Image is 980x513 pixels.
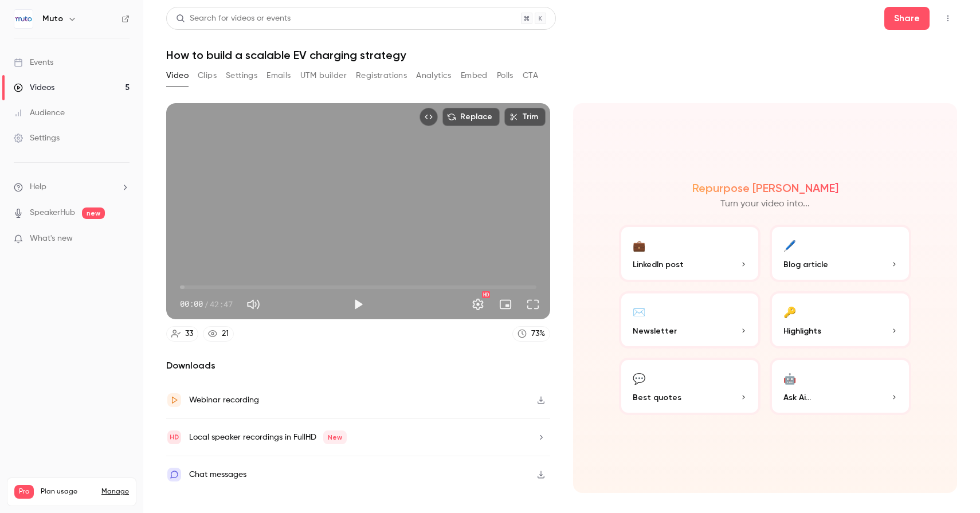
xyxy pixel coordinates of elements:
button: Share [884,7,930,30]
button: Play [347,293,370,316]
span: Plan usage [41,487,95,496]
div: Audience [14,107,65,119]
div: 00:00 [180,298,233,310]
button: Full screen [522,293,544,316]
button: Settings [467,293,489,316]
button: Replace [442,108,500,126]
li: help-dropdown-opener [14,181,130,193]
div: Settings [14,132,60,144]
div: 💬 [633,369,645,387]
button: 🤖Ask Ai... [770,358,911,415]
button: Embed video [420,108,438,126]
div: Videos [14,82,54,93]
div: Events [14,57,53,68]
button: Clips [198,66,217,85]
div: 33 [185,328,193,340]
div: Search for videos or events [176,13,291,25]
button: Embed [461,66,488,85]
a: 73% [512,326,550,342]
span: New [323,430,347,444]
div: 💼 [633,236,645,254]
span: new [82,207,105,219]
span: Highlights [783,325,821,337]
span: Best quotes [633,391,681,404]
button: CTA [523,66,538,85]
a: SpeakerHub [30,207,75,219]
span: LinkedIn post [633,259,684,271]
button: 💬Best quotes [619,358,761,415]
h6: Muto [42,13,63,25]
button: Analytics [416,66,452,85]
button: Trim [504,108,546,126]
div: 73 % [531,328,545,340]
button: Emails [266,66,291,85]
div: Webinar recording [189,393,259,407]
button: Mute [242,293,265,316]
button: Polls [497,66,513,85]
img: Muto [14,10,33,28]
h2: Downloads [166,359,550,373]
div: 🖊️ [783,236,796,254]
div: Local speaker recordings in FullHD [189,430,347,444]
iframe: Noticeable Trigger [116,234,130,244]
button: 🖊️Blog article [770,225,911,282]
h2: Repurpose [PERSON_NAME] [692,181,838,195]
div: HD [482,291,490,298]
button: 💼LinkedIn post [619,225,761,282]
span: Pro [14,485,34,499]
span: Newsletter [633,325,677,337]
span: Ask Ai... [783,391,811,404]
button: ✉️Newsletter [619,291,761,348]
div: 21 [222,328,229,340]
h1: How to build a scalable EV charging strategy [166,48,957,62]
button: UTM builder [300,66,347,85]
button: 🔑Highlights [770,291,911,348]
div: 🔑 [783,303,796,320]
div: Chat messages [189,468,246,481]
button: Video [166,66,189,85]
span: Blog article [783,259,828,271]
span: / [204,298,209,310]
span: 42:47 [210,298,233,310]
button: Registrations [356,66,407,85]
button: Turn on miniplayer [494,293,517,316]
button: Settings [226,66,257,85]
a: 33 [166,326,198,342]
button: Top Bar Actions [939,9,957,28]
p: Turn your video into... [720,197,810,211]
div: ✉️ [633,303,645,320]
a: 21 [203,326,234,342]
span: What's new [30,233,73,245]
span: 00:00 [180,298,203,310]
a: Manage [101,487,129,496]
span: Help [30,181,46,193]
div: 🤖 [783,369,796,387]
